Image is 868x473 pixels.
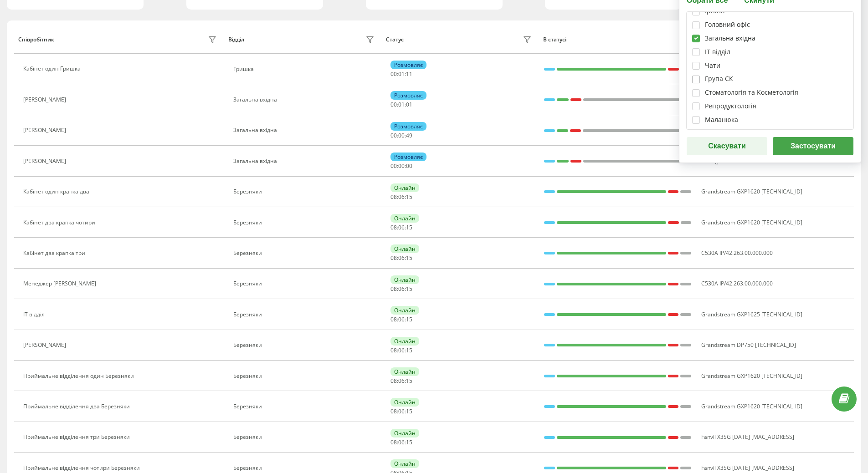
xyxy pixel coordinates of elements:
span: 08 [390,315,397,323]
span: 49 [406,132,412,139]
div: Статус [386,36,404,43]
span: 08 [390,224,397,231]
div: В статусі [543,36,692,43]
div: Онлайн [390,429,419,437]
div: Кабінет один Гришка [23,66,83,72]
span: 00 [398,162,405,170]
div: : : [390,378,412,384]
div: Розмовляє [390,61,426,69]
div: : : [390,102,412,108]
span: 15 [406,346,412,354]
div: Головний офіс [705,21,750,29]
span: Grandstream GXP1620 [TECHNICAL_ID] [701,188,802,195]
div: Березняки [233,373,377,379]
div: : : [390,439,412,446]
div: IT відділ [705,48,730,56]
span: 01 [398,70,405,78]
div: : : [390,255,412,261]
div: : : [390,132,412,139]
div: : : [390,194,412,200]
span: 00 [406,162,412,170]
span: 00 [390,70,397,78]
span: 15 [406,407,412,415]
div: Розмовляє [390,91,426,100]
div: Стоматологія та Косметологія [705,89,798,97]
div: Березняки [233,219,377,226]
div: Березняки [233,280,377,287]
button: Скасувати [687,137,767,155]
div: Березняки [233,465,377,471]
span: 06 [398,285,405,293]
span: 08 [390,254,397,262]
div: Онлайн [390,459,419,468]
span: Grandstream DP750 [TECHNICAL_ID] [701,341,796,349]
span: Grandstream GXP1625 [TECHNICAL_ID] [701,310,802,318]
span: 06 [398,438,405,446]
span: 15 [406,315,412,323]
div: Менеджер [PERSON_NAME] [23,280,98,287]
span: 11 [406,70,412,78]
div: Онлайн [390,367,419,376]
div: Кабінет два крапка чотири [23,219,98,226]
span: 08 [390,193,397,201]
div: Онлайн [390,244,419,253]
div: Чати [705,62,720,70]
span: C530A IP/42.263.00.000.000 [701,249,773,257]
div: Репродуктологія [705,102,756,110]
div: Березняки [233,311,377,318]
span: 00 [398,132,405,139]
div: : : [390,286,412,292]
span: 06 [398,193,405,201]
span: 01 [398,101,405,108]
div: Березняки [233,342,377,348]
div: : : [390,71,412,77]
span: 08 [390,377,397,385]
div: Група СК [705,75,733,83]
div: Відділ [228,36,244,43]
div: Маланюка [705,116,738,124]
span: 08 [390,407,397,415]
span: 06 [398,346,405,354]
span: 00 [390,132,397,139]
div: Березняки [233,250,377,256]
div: [PERSON_NAME] [23,127,68,133]
div: Співробітник [18,36,54,43]
div: Приймальне відділення один Березняки [23,373,136,379]
div: Березняки [233,434,377,440]
div: Онлайн [390,337,419,346]
span: Grandstream GXP1620 [TECHNICAL_ID] [701,372,802,380]
span: 15 [406,285,412,293]
div: : : [390,163,412,169]
div: Онлайн [390,214,419,223]
div: : : [390,347,412,354]
div: Загальна вхідна [233,97,377,103]
div: [PERSON_NAME] [23,158,68,164]
div: Приймальне відділення чотири Березняки [23,465,142,471]
div: Онлайн [390,183,419,192]
div: : : [390,408,412,415]
button: Застосувати [773,137,853,155]
span: Fanvil X3SG [DATE] [MAC_ADDRESS] [701,433,794,441]
span: 15 [406,224,412,231]
span: Fanvil X3SG [DATE] [MAC_ADDRESS] [701,464,794,472]
div: Загальна вхідна [233,127,377,133]
span: Grandstream GXP1620 [TECHNICAL_ID] [701,219,802,226]
div: ІТ відділ [23,311,47,318]
div: Онлайн [390,306,419,315]
div: Кабінет два крапка три [23,250,87,256]
div: Березняки [233,403,377,410]
span: C530A IP/42.263.00.000.000 [701,280,773,287]
div: Загальна вхідна [233,158,377,164]
div: [PERSON_NAME] [23,97,68,103]
span: 15 [406,377,412,385]
span: 06 [398,315,405,323]
div: Приймальне відділення два Березняки [23,403,132,410]
span: 00 [390,162,397,170]
div: Онлайн [390,398,419,407]
span: 00 [390,101,397,108]
span: 06 [398,407,405,415]
span: Grandstream GXP1620 [TECHNICAL_ID] [701,402,802,410]
div: Кабінет один крапка два [23,188,92,195]
div: Онлайн [390,275,419,284]
div: Розмовляє [390,122,426,131]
